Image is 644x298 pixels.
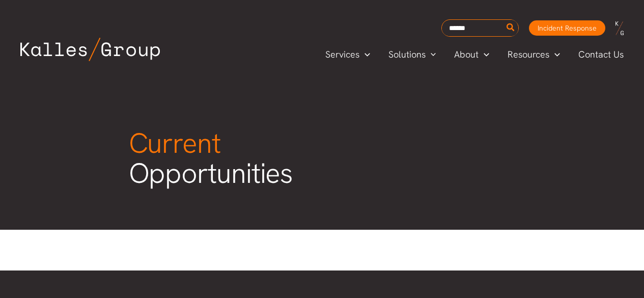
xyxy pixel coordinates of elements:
[549,47,560,62] span: Menu Toggle
[569,47,634,62] a: Contact Us
[505,20,517,36] button: Search
[388,47,426,62] span: Solutions
[508,47,549,62] span: Resources
[379,47,445,62] a: SolutionsMenu Toggle
[325,47,359,62] span: Services
[359,47,370,62] span: Menu Toggle
[529,20,605,36] a: Incident Response
[445,47,498,62] a: AboutMenu Toggle
[454,47,479,62] span: About
[129,125,220,161] span: Current
[20,38,160,61] img: Kalles Group
[479,47,489,62] span: Menu Toggle
[316,46,634,63] nav: Primary Site Navigation
[129,125,293,192] span: Opportunities
[578,47,624,62] span: Contact Us
[426,47,436,62] span: Menu Toggle
[316,47,379,62] a: ServicesMenu Toggle
[498,47,569,62] a: ResourcesMenu Toggle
